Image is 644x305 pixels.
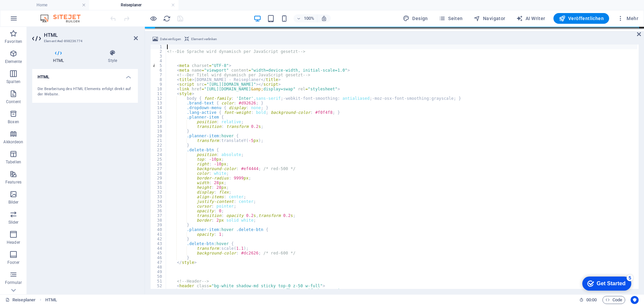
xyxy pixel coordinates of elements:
[8,220,19,225] p: Slider
[151,91,166,96] div: 11
[5,179,21,185] p: Features
[151,185,166,190] div: 31
[151,115,166,120] div: 16
[6,79,20,84] p: Spalten
[151,162,166,166] div: 26
[631,296,639,304] button: Usercentrics
[160,35,181,43] span: Datei einfügen
[605,296,622,304] span: Code
[151,54,166,59] div: 3
[151,101,166,105] div: 13
[151,204,166,209] div: 35
[7,240,20,245] p: Header
[151,110,166,115] div: 15
[151,143,166,148] div: 22
[20,7,49,13] div: Get Started
[400,13,431,24] button: Design
[304,14,314,22] h6: 100%
[6,159,21,165] p: Tabellen
[44,32,138,38] h2: HTML
[151,199,166,204] div: 34
[151,223,166,227] div: 39
[87,50,138,64] h4: Style
[516,15,545,22] span: AI Writer
[191,35,217,43] span: Element verlinken
[5,3,54,17] div: Get Started 5 items remaining, 0% complete
[293,14,317,22] button: 100%
[151,87,166,91] div: 10
[403,15,428,22] span: Design
[559,15,604,22] span: Veröffentlichen
[151,134,166,138] div: 20
[50,1,56,8] div: 5
[45,296,57,304] span: Klick zum Auswählen. Doppelklick zum Bearbeiten
[151,218,166,223] div: 38
[151,59,166,63] div: 4
[32,50,87,64] h4: HTML
[553,13,609,24] button: Veröffentlichen
[151,63,166,68] div: 5
[151,124,166,129] div: 18
[151,232,166,237] div: 41
[5,39,22,44] p: Favoriten
[151,227,166,232] div: 40
[602,296,625,304] button: Code
[400,13,431,24] div: Design (Strg+Alt+Y)
[5,280,22,285] p: Formular
[5,296,36,304] a: Klick, um Auswahl aufzuheben. Doppelklick öffnet Seitenverwaltung
[151,152,166,157] div: 24
[151,68,166,73] div: 6
[151,241,166,246] div: 43
[591,297,592,302] span: :
[151,195,166,199] div: 33
[151,45,166,49] div: 1
[151,274,166,279] div: 50
[44,38,124,44] h3: Element #ed-898236774
[439,15,463,22] span: Seiten
[151,190,166,195] div: 32
[151,176,166,180] div: 29
[7,260,19,265] p: Footer
[151,270,166,274] div: 49
[586,296,597,304] span: 00 00
[579,296,597,304] h6: Session-Zeit
[32,69,138,81] h4: HTML
[151,209,166,213] div: 36
[151,255,166,260] div: 46
[151,73,166,77] div: 7
[8,200,19,205] p: Bilder
[151,166,166,171] div: 27
[151,279,166,284] div: 51
[151,105,166,110] div: 14
[38,86,132,97] div: Die Bearbeitung des HTML Elements erfolgt direkt auf der Website.
[183,35,218,43] button: Element verlinken
[151,213,166,218] div: 37
[151,288,166,293] div: 53
[151,265,166,270] div: 48
[151,49,166,54] div: 2
[39,14,89,22] img: Editor Logo
[151,180,166,185] div: 30
[151,120,166,124] div: 17
[436,13,466,24] button: Seiten
[152,35,182,43] button: Datei einfügen
[45,296,57,304] nav: breadcrumb
[474,15,505,22] span: Navigator
[151,171,166,176] div: 28
[163,14,171,22] button: reload
[151,260,166,265] div: 47
[614,13,641,24] button: Mehr
[151,129,166,134] div: 19
[514,13,548,24] button: AI Writer
[149,14,157,22] button: Klicke hier, um den Vorschau-Modus zu verlassen
[151,251,166,255] div: 45
[151,237,166,241] div: 42
[321,15,327,21] i: Bei Größenänderung Zoomstufe automatisch an das gewählte Gerät anpassen.
[617,15,638,22] span: Mehr
[151,82,166,87] div: 9
[151,157,166,162] div: 25
[8,119,19,125] p: Boxen
[151,77,166,82] div: 8
[471,13,508,24] button: Navigator
[151,284,166,288] div: 52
